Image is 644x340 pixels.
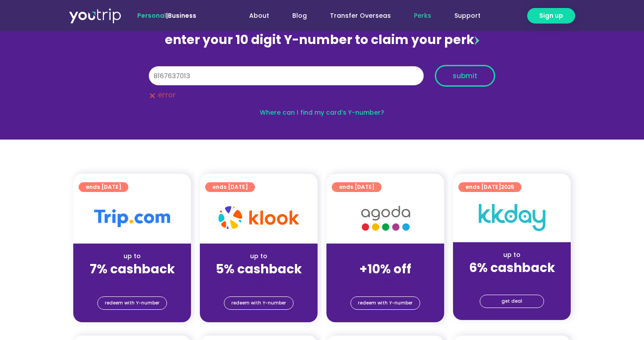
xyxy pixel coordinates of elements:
span: Sign up [539,11,563,20]
a: ends [DATE]2025 [458,182,521,192]
a: ends [DATE] [205,182,255,192]
div: (for stays only) [80,277,184,287]
a: ends [DATE] [332,182,382,192]
div: (for stays only) [460,276,564,285]
a: Sign up [527,8,575,24]
a: About [238,8,281,24]
strong: +10% off [359,260,411,278]
span: up to [377,252,394,260]
span: redeem with Y-number [231,297,286,309]
a: redeem with Y-number [224,296,294,310]
div: enter your 10 digit Y-number to claim your perk [144,28,500,52]
a: get deal [480,295,544,308]
span: ends [DATE] [212,182,248,192]
span: | [137,11,196,20]
div: up to [460,250,564,260]
a: ends [DATE] [79,182,128,192]
span: ends [DATE] [465,182,514,192]
a: Blog [281,8,318,24]
button: submit [435,65,495,87]
strong: 5% cashback [216,260,302,278]
span: 2025 [501,183,514,191]
div: (for stays only) [334,277,437,287]
strong: 7% cashback [90,260,175,278]
a: Perks [402,8,443,24]
a: Where can I find my card’s Y-number? [260,108,384,117]
span: Personal [137,11,166,20]
a: Support [443,8,492,24]
nav: Menu [220,8,492,24]
span: get deal [501,295,522,308]
div: up to [80,252,184,261]
a: Business [168,11,196,20]
a: Transfer Overseas [318,8,402,24]
span: redeem with Y-number [105,297,159,309]
form: Y Number [149,65,495,99]
span: ends [DATE] [339,182,374,192]
span: redeem with Y-number [358,297,413,309]
div: error [149,91,495,99]
a: redeem with Y-number [97,296,167,310]
span: ends [DATE] [86,182,121,192]
strong: 6% cashback [469,259,555,276]
a: redeem with Y-number [350,296,420,310]
div: up to [207,252,310,261]
input: 10 digit Y-number (e.g. 8123456789) [149,66,424,86]
div: (for stays only) [207,277,310,287]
